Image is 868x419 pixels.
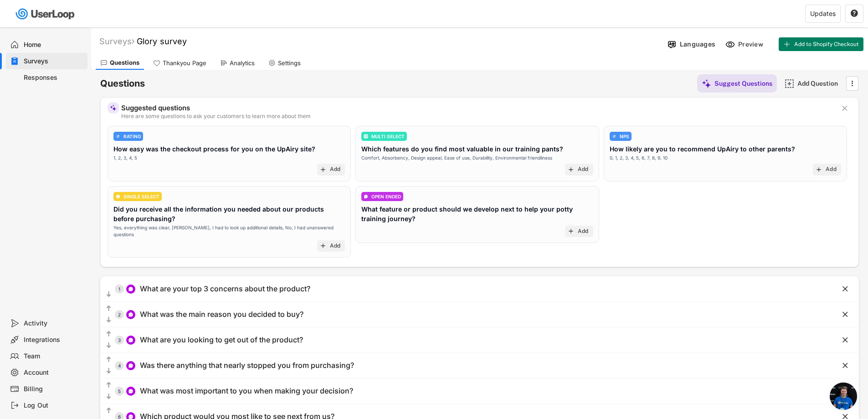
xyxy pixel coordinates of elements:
div: Comfort, Absorbency, Design appeal, Ease of use, Durability, Environmental friendliness [361,155,552,161]
div: Account [24,368,84,377]
text:  [842,310,848,319]
button:  [105,367,113,376]
span: Add to Shopify Checkout [794,41,859,47]
img: userloop-logo-01.svg [14,5,78,23]
text:  [107,367,111,375]
div: OPEN ENDED [371,194,401,199]
text:  [852,78,853,88]
div: 1 [115,287,124,291]
div: Add Question [797,79,843,88]
img: ConversationMinor.svg [128,388,134,394]
div: Which features do you find most valuable in our training pants? [361,144,563,154]
img: ConversationMinor.svg [128,363,134,368]
div: What are your top 3 concerns about the product? [140,284,310,294]
div: How easy was the checkout process for you on the UpAiry site? [113,144,315,154]
button:  [105,406,113,415]
div: Team [24,352,84,361]
button:  [105,392,113,401]
div: Was there anything that nearly stopped you from purchasing? [140,361,354,370]
img: Language%20Icon.svg [667,40,677,49]
div: Responses [24,73,84,82]
img: MagicMajor%20%28Purple%29.svg [702,79,711,88]
div: 2 [115,312,124,317]
div: How likely are you to recommend UpAiry to other parents? [610,144,795,154]
button:  [105,330,113,339]
div: Languages [680,40,715,48]
text:  [842,103,847,113]
div: Home [24,41,84,49]
button:  [841,336,850,345]
button:  [105,355,113,364]
div: Surveys [99,36,134,47]
div: Preview [738,40,765,48]
text:  [107,356,111,363]
img: MagicMajor%20%28Purple%29.svg [110,104,117,111]
text:  [842,361,848,370]
div: Integrations [24,336,84,344]
div: Settings [278,59,301,67]
div: 1, 2, 3, 4, 5 [113,155,137,161]
div: Suggested questions [121,104,833,111]
button:  [850,10,858,18]
div: 3 [115,338,124,342]
img: ListMajor.svg [364,134,368,139]
div: Log Out [24,401,84,410]
div: 4 [115,363,124,368]
button:  [841,310,850,319]
div: Add [578,228,589,235]
div: Activity [24,319,84,328]
div: Add [578,166,589,173]
text:  [842,335,848,345]
div: Here are some questions to ask your customers to learn more about them [121,114,833,119]
div: Did you receive all the information you needed about our products before purchasing? [113,204,345,223]
text:  [851,9,858,17]
div: Thankyou Page [163,59,206,67]
div: Add [330,166,341,173]
div: Questions [110,59,139,67]
div: Billing [24,385,84,393]
div: 6 [115,414,124,419]
text:  [107,330,111,338]
text:  [107,290,111,298]
img: ConversationMinor.svg [128,337,134,343]
button:  [840,104,849,113]
img: ConversationMinor.svg [128,286,134,292]
button:  [841,361,850,370]
div: Suggest Questions [714,79,772,88]
img: AddMajor.svg [785,79,794,88]
div: Updates [810,10,836,17]
button:  [105,381,113,390]
img: AdjustIcon.svg [116,134,120,139]
div: Analytics [230,59,255,67]
button: add [567,228,575,235]
div: What are you looking to get out of the product? [140,335,303,345]
div: 5 [115,389,124,393]
text:  [107,305,111,312]
button:  [105,304,113,313]
button: Add to Shopify Checkout [779,37,863,51]
img: ConversationMinor.svg [364,194,368,199]
img: CircleTickMinorWhite.svg [116,194,120,199]
font: Glory survey [137,36,187,46]
div: 0, 1, 2, 3, 4, 5, 6, 7, 8, 9, 10 [610,155,668,161]
div: MULTI SELECT [371,134,405,139]
div: What was the main reason you decided to buy? [140,310,303,319]
button:  [847,77,857,90]
button: add [815,166,822,173]
div: What feature or product should we develop next to help your potty training journey? [361,204,593,223]
button:  [841,285,850,294]
button:  [105,290,113,299]
div: Add [826,166,837,173]
div: Surveys [24,57,84,66]
div: RATING [123,134,141,139]
button: add [319,166,327,173]
div: What was most important to you when making your decision? [140,386,353,396]
h6: Questions [100,78,145,90]
text:  [107,316,111,324]
text:  [107,341,111,349]
text:  [842,284,848,294]
button: add [567,166,575,173]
